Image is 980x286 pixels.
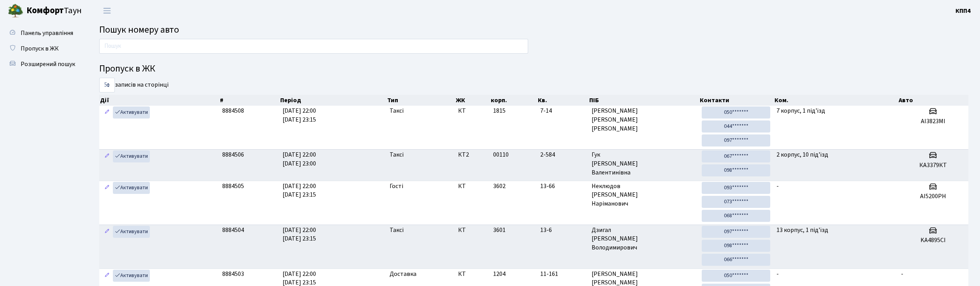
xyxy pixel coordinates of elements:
span: КТ [458,270,487,279]
span: 7 корпус, 1 під'їзд [776,106,825,115]
span: Панель управління [21,29,73,37]
a: КПП4 [955,6,971,16]
span: [DATE] 22:00 [DATE] 23:15 [283,106,316,124]
label: записів на сторінці [99,78,169,92]
span: - [776,270,779,278]
b: Комфорт [26,4,64,17]
span: 1204 [493,270,506,278]
h5: АІ5200РН [901,193,965,200]
h5: КА3379КТ [901,162,965,169]
a: Редагувати [102,106,112,119]
span: - [776,182,779,190]
th: Авто [898,95,969,106]
span: 1815 [493,106,506,115]
th: корп. [490,95,537,106]
h5: АІ3823МІ [901,118,965,125]
th: ЖК [455,95,490,106]
th: Період [279,95,386,106]
a: Активувати [113,150,150,162]
span: - [901,270,903,278]
span: 8884504 [222,226,244,234]
span: Таун [26,4,82,17]
span: 8884503 [222,270,244,278]
a: Активувати [113,226,150,238]
a: Редагувати [102,226,112,238]
span: Доставка [390,270,416,279]
input: Пошук [99,39,528,54]
span: 00110 [493,150,509,159]
a: Активувати [113,106,150,119]
span: Пропуск в ЖК [21,44,59,53]
img: logo.png [8,3,23,19]
span: 3601 [493,226,506,234]
span: Таксі [390,150,404,159]
span: КТ [458,226,487,235]
th: ПІБ [588,95,699,106]
span: 13-6 [540,226,585,235]
th: Кв. [537,95,588,106]
span: 3602 [493,182,506,190]
a: Панель управління [4,25,82,41]
a: Редагувати [102,182,112,194]
th: Ком. [774,95,898,106]
th: # [219,95,279,106]
span: КТ2 [458,150,487,159]
th: Тип [386,95,455,106]
span: [DATE] 22:00 [DATE] 23:15 [283,226,316,243]
span: 8884508 [222,106,244,115]
span: КТ [458,182,487,191]
a: Розширений пошук [4,56,82,72]
button: Переключити навігацію [97,4,117,17]
span: 2-584 [540,150,585,159]
h5: KA4895CI [901,237,965,244]
a: Пропуск в ЖК [4,41,82,56]
span: Таксі [390,106,404,115]
th: Дії [99,95,219,106]
span: 7-14 [540,106,585,115]
span: [DATE] 22:00 [DATE] 23:15 [283,182,316,199]
span: 2 корпус, 10 під'їзд [776,150,828,159]
span: [PERSON_NAME] [PERSON_NAME] [PERSON_NAME] [592,106,696,133]
span: 11-161 [540,270,585,279]
span: КТ [458,106,487,115]
h4: Пропуск в ЖК [99,63,968,75]
b: КПП4 [955,7,971,15]
span: Розширений пошук [21,60,75,68]
a: Активувати [113,182,150,194]
span: 8884506 [222,150,244,159]
a: Активувати [113,270,150,282]
span: 13 корпус, 1 під'їзд [776,226,828,234]
span: Таксі [390,226,404,235]
select: записів на сторінці [99,78,115,92]
span: Гук [PERSON_NAME] Валентинівна [592,150,696,177]
span: Неклюдов [PERSON_NAME] Наріманович [592,182,696,209]
span: [DATE] 22:00 [DATE] 23:00 [283,150,316,168]
a: Редагувати [102,270,112,282]
th: Контакти [699,95,774,106]
a: Редагувати [102,150,112,162]
span: 8884505 [222,182,244,190]
span: Дзигал [PERSON_NAME] Володимирович [592,226,696,253]
span: 13-66 [540,182,585,191]
span: Гості [390,182,403,191]
span: Пошук номеру авто [99,23,179,37]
